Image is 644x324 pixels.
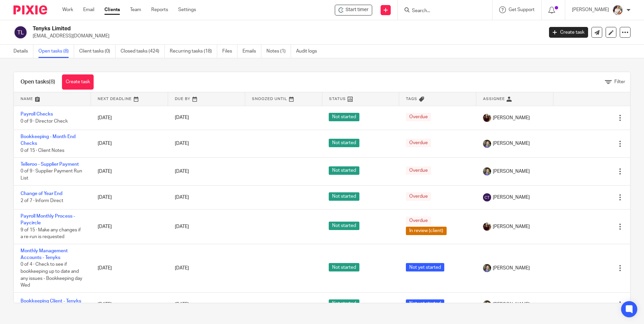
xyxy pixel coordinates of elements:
img: MaxAcc_Sep21_ElliDeanPhoto_030.jpg [483,114,491,122]
span: 0 of 9 · Director Check [21,119,68,124]
a: Files [222,45,237,58]
span: 2 of 7 · Inform Direct [21,198,63,203]
img: 1530183611242%20(1).jpg [483,264,491,272]
span: 0 of 15 · Client Notes [21,148,64,153]
span: [PERSON_NAME] [493,301,530,308]
span: Not started [329,263,359,271]
span: [PERSON_NAME] [493,168,530,175]
a: Payroll Checks [21,112,53,117]
span: [DATE] [175,141,189,146]
p: [EMAIL_ADDRESS][DOMAIN_NAME] [33,33,539,39]
img: svg%3E [483,193,491,201]
a: Bookkeeping - Month End Checks [21,134,75,146]
img: Kayleigh%20Henson.jpeg [612,5,623,15]
img: svg%3E [13,25,28,39]
span: [PERSON_NAME] [493,194,530,201]
span: Filter [614,79,625,84]
span: Overdue [406,217,431,225]
span: Not yet started [406,299,444,308]
img: 1530183611242%20(1).jpg [483,140,491,148]
a: Audit logs [296,45,322,58]
a: Emails [243,45,261,58]
span: Not started [329,192,359,201]
h2: Tenyks Limited [33,25,438,32]
span: Not started [329,299,359,308]
span: Not yet started [406,263,444,271]
span: [PERSON_NAME] [493,223,530,230]
span: [DATE] [175,224,189,229]
span: Overdue [406,113,431,121]
a: Open tasks (8) [38,45,74,58]
span: [PERSON_NAME] [493,115,530,121]
a: Recurring tasks (18) [170,45,217,58]
span: Status [329,97,346,101]
td: [DATE] [91,130,168,157]
a: Client tasks (0) [79,45,116,58]
span: Not started [329,139,359,147]
span: Overdue [406,166,431,175]
span: In review (client) [406,227,447,235]
span: Not started [329,113,359,121]
span: [DATE] [175,169,189,174]
a: Create task [62,74,94,90]
td: [DATE] [91,292,168,316]
span: [DATE] [175,266,189,270]
td: [DATE] [91,158,168,185]
span: Not started [329,166,359,175]
a: Change of Year End [21,191,62,196]
span: Get Support [509,7,535,12]
span: 0 of 4 · Check to see if bookkeeping up to date and any issues - Bookkeeping day Wed [21,262,82,288]
span: Start timer [346,6,368,13]
span: 9 of 15 · Make any changes if a re-run is requested [21,228,81,239]
span: Overdue [406,192,431,201]
a: Bookkeeping Client - Tenyks [21,299,81,303]
a: Work [62,6,73,13]
h1: Open tasks [21,78,55,86]
td: [DATE] [91,209,168,244]
span: [DATE] [175,195,189,200]
p: [PERSON_NAME] [572,6,609,13]
a: Payroll Monthly Process - Paycircle [21,214,75,225]
a: Reports [151,6,168,13]
a: Email [83,6,94,13]
td: [DATE] [91,106,168,130]
img: 1530183611242%20(1).jpg [483,300,491,309]
span: [PERSON_NAME] [493,140,530,147]
span: Snoozed Until [252,97,287,101]
span: Overdue [406,139,431,147]
span: [PERSON_NAME] [493,265,530,271]
td: [DATE] [91,244,168,292]
a: Clients [104,6,120,13]
input: Search [411,8,472,14]
a: Create task [549,27,588,38]
span: Not started [329,222,359,230]
img: 1530183611242%20(1).jpg [483,167,491,175]
img: MaxAcc_Sep21_ElliDeanPhoto_030.jpg [483,223,491,231]
a: Team [130,6,141,13]
img: Pixie [13,5,47,14]
a: Details [13,45,33,58]
div: Tenyks Limited [335,5,372,15]
a: Closed tasks (424) [121,45,165,58]
span: 0 of 9 · Supplier Payment Run List [21,169,82,181]
a: Telleroo - Supplier Payment [21,162,79,167]
a: Settings [178,6,196,13]
td: [DATE] [91,185,168,209]
span: [DATE] [175,116,189,120]
a: Notes (1) [266,45,291,58]
span: Tags [406,97,417,101]
span: (8) [49,79,55,85]
a: Monthly Management Accounts - Tenyks [21,249,68,260]
span: [DATE] [175,302,189,307]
